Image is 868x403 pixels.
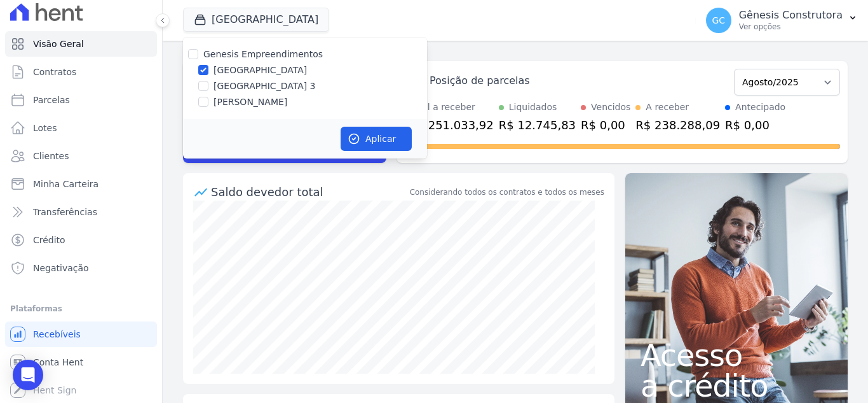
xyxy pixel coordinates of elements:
[646,101,689,114] div: A receber
[33,66,76,78] span: Contratos
[5,143,157,169] a: Clientes
[203,49,323,59] label: Genesis Empreendimentos
[696,3,868,38] button: GC Gênesis Construtora Ver opções
[5,199,157,225] a: Transferências
[214,95,287,109] label: [PERSON_NAME]
[33,328,81,341] span: Recebíveis
[591,101,630,114] div: Vencidos
[10,301,152,316] div: Plataformas
[409,101,494,114] div: Total a receber
[581,117,630,134] div: R$ 0,00
[635,117,720,134] div: R$ 238.288,09
[33,178,98,190] span: Minha Carteira
[33,356,83,369] span: Conta Hent
[5,171,157,197] a: Minha Carteira
[5,227,157,253] a: Crédito
[13,360,43,390] div: Open Intercom Messenger
[739,22,843,32] p: Ver opções
[5,31,157,57] a: Visão Geral
[341,127,412,151] button: Aplicar
[33,150,69,162] span: Clientes
[5,59,157,85] a: Contratos
[641,340,832,371] span: Acesso
[712,16,725,25] span: GC
[5,322,157,347] a: Recebíveis
[33,122,57,134] span: Lotes
[5,87,157,113] a: Parcelas
[33,262,89,274] span: Negativação
[5,350,157,375] a: Conta Hent
[33,38,84,50] span: Visão Geral
[183,8,329,32] button: [GEOGRAPHIC_DATA]
[5,115,157,141] a: Lotes
[725,117,785,134] div: R$ 0,00
[33,94,70,106] span: Parcelas
[409,117,494,134] div: R$ 251.033,92
[410,187,604,198] div: Considerando todos os contratos e todos os meses
[499,117,576,134] div: R$ 12.745,83
[641,371,832,401] span: a crédito
[735,101,785,114] div: Antecipado
[33,234,65,246] span: Crédito
[739,9,843,22] p: Gênesis Construtora
[5,255,157,281] a: Negativação
[214,80,316,93] label: [GEOGRAPHIC_DATA] 3
[509,101,557,114] div: Liquidados
[211,183,407,201] div: Saldo devedor total
[33,206,97,218] span: Transferências
[430,73,530,88] div: Posição de parcelas
[214,64,307,77] label: [GEOGRAPHIC_DATA]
